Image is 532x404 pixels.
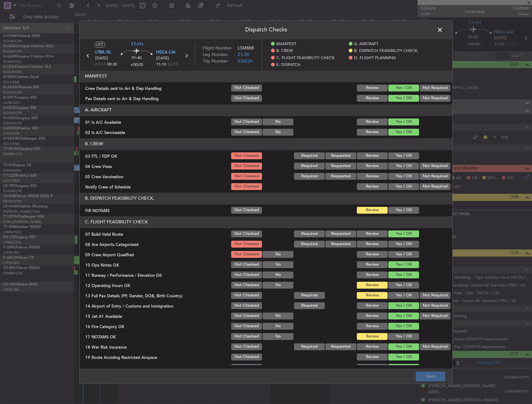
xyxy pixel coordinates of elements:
button: Yes / OK [388,230,419,237]
button: Yes / OK [388,152,419,159]
button: Yes / OK [388,282,419,289]
button: Yes / OK [388,241,419,248]
button: Yes / OK [388,333,419,340]
button: Yes / OK [388,323,419,330]
button: Yes / OK [388,251,419,258]
button: Yes / OK [388,118,419,125]
button: Yes / OK [388,163,419,169]
button: Not Required [420,173,450,180]
button: Not Required [420,163,450,169]
button: Not Required [420,95,450,102]
header: Dispatch Checks [80,21,452,39]
button: Yes / OK [388,95,419,102]
button: Yes / OK [388,183,419,190]
button: Yes / OK [388,207,419,214]
button: Yes / OK [388,354,419,360]
span: B. DISPATCH FEASIBILITY CHECK, [354,48,418,54]
button: Yes / OK [388,292,419,299]
button: Not Required [420,343,450,350]
button: Not Required [420,85,450,91]
button: Yes / OK [388,302,419,309]
button: Yes / OK [388,364,419,371]
button: Yes / OK [388,173,419,180]
button: Yes / OK [388,129,419,136]
button: Not Required [420,313,450,319]
button: Yes / OK [388,85,419,91]
button: Yes / OK [388,272,419,278]
button: Not Required [420,302,450,309]
button: Not Required [420,183,450,190]
button: Not Required [420,292,450,299]
button: Yes / OK [388,261,419,268]
button: Yes / OK [388,313,419,319]
button: Yes / OK [388,343,419,350]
